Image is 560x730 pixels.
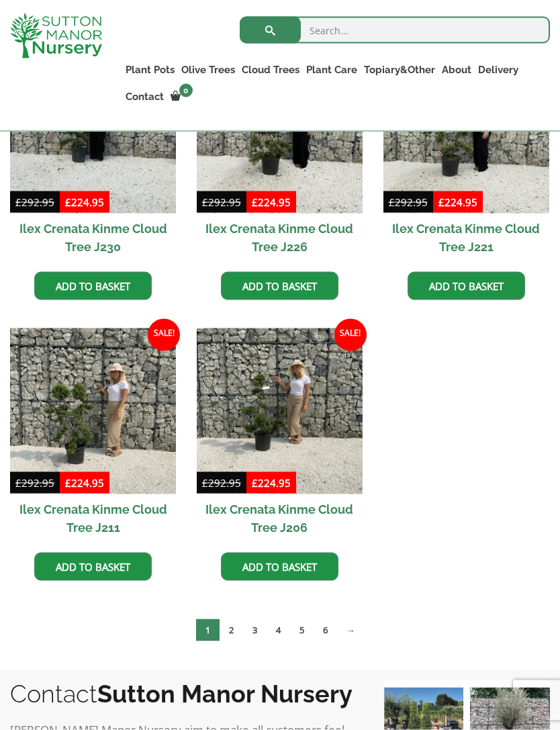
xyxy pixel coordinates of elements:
[34,272,152,300] a: Add to basket: “Ilex Crenata Kinme Cloud Tree J230”
[438,60,475,79] a: About
[167,87,197,106] a: 0
[122,60,178,79] a: Plant Pots
[15,195,21,209] span: £
[383,214,549,262] h2: Ilex Crenata Kinme Cloud Tree J221
[122,87,167,106] a: Contact
[197,214,363,262] h2: Ilex Crenata Kinme Cloud Tree J226
[389,195,428,209] bdi: 292.95
[202,476,241,490] bdi: 292.95
[34,553,152,581] a: Add to basket: “Ilex Crenata Kinme Cloud Tree J211”
[314,619,337,641] a: Page 6
[438,195,445,209] span: £
[408,272,525,300] a: Add to basket: “Ilex Crenata Kinme Cloud Tree J221”
[337,619,365,641] a: →
[252,195,258,209] span: £
[65,195,104,209] bdi: 224.95
[10,214,176,262] h2: Ilex Crenata Kinme Cloud Tree J230
[10,48,176,262] a: Sale! Ilex Crenata Kinme Cloud Tree J230
[197,494,363,543] h2: Ilex Crenata Kinme Cloud Tree J206
[197,328,363,494] img: Ilex Crenata Kinme Cloud Tree J206
[65,476,71,490] span: £
[220,619,243,641] a: Page 2
[475,60,522,79] a: Delivery
[202,195,208,209] span: £
[10,13,102,58] img: logo
[179,84,193,97] span: 0
[361,60,438,79] a: Topiary&Other
[221,272,338,300] a: Add to basket: “Ilex Crenata Kinme Cloud Tree J226”
[383,48,549,262] a: Sale! Ilex Crenata Kinme Cloud Tree J221
[10,328,176,494] img: Ilex Crenata Kinme Cloud Tree J211
[97,680,353,708] b: Sutton Manor Nursery
[202,476,208,490] span: £
[10,328,176,543] a: Sale! Ilex Crenata Kinme Cloud Tree J211
[10,680,357,708] h2: Contact
[252,195,291,209] bdi: 224.95
[15,195,54,209] bdi: 292.95
[252,476,258,490] span: £
[389,195,395,209] span: £
[202,195,241,209] bdi: 292.95
[15,476,21,490] span: £
[148,319,180,351] span: Sale!
[221,553,338,581] a: Add to basket: “Ilex Crenata Kinme Cloud Tree J206”
[197,48,363,262] a: Sale! Ilex Crenata Kinme Cloud Tree J226
[15,476,54,490] bdi: 292.95
[240,17,550,44] input: Search...
[243,619,267,641] a: Page 3
[65,195,71,209] span: £
[252,476,291,490] bdi: 224.95
[10,494,176,543] h2: Ilex Crenata Kinme Cloud Tree J211
[65,476,104,490] bdi: 224.95
[196,619,220,641] span: Page 1
[303,60,361,79] a: Plant Care
[238,60,303,79] a: Cloud Trees
[267,619,290,641] a: Page 4
[178,60,238,79] a: Olive Trees
[10,619,550,647] nav: Product Pagination
[290,619,314,641] a: Page 5
[334,319,367,351] span: Sale!
[197,328,363,543] a: Sale! Ilex Crenata Kinme Cloud Tree J206
[438,195,477,209] bdi: 224.95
